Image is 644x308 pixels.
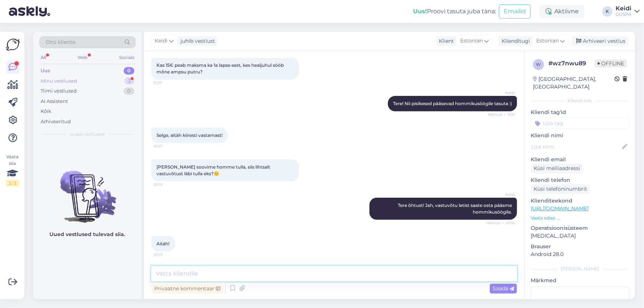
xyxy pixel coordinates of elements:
[487,90,515,96] span: Keidi
[156,241,169,246] span: Aitäh!
[531,266,629,272] div: [PERSON_NAME]
[151,284,223,294] div: Privaatne kommentaar
[155,37,168,45] span: Keidi
[41,118,71,125] div: Arhiveeritud
[154,182,181,187] span: 20:15
[531,205,589,212] a: [URL][DOMAIN_NAME]
[531,277,629,284] p: Märkmed
[616,6,640,17] a: KeidiGOSPA
[595,59,627,68] span: Offline
[536,62,541,67] span: w
[531,184,590,194] div: Küsi telefoninumbrit
[531,143,621,151] input: Lisa nimi
[493,285,514,292] span: Saada
[118,53,136,62] div: Socials
[41,98,68,105] div: AI Assistent
[531,250,629,258] p: Android 28.0
[33,158,142,224] img: No chats
[393,101,512,106] span: Tere! Nii pisikesed pääsevad hommikusöögile tasuta :)
[156,62,285,75] span: Kas 15€ peab maksma ka 1a lapse eest, kes healjuhul sööb mõne ampsu putru?
[460,37,483,45] span: Estonian
[616,11,631,17] div: GOSPA
[531,163,583,173] div: Küsi meiliaadressi
[6,38,20,52] img: Askly Logo
[50,231,125,238] p: Uued vestlused tulevad siia.
[540,5,585,18] div: Aktiivne
[572,36,628,46] div: Arhiveeri vestlus
[124,77,134,85] div: 2
[531,118,629,129] input: Lisa tag
[436,37,454,45] div: Klient
[70,131,105,138] span: Uued vestlused
[602,6,613,17] div: K
[413,8,427,15] b: Uus!
[499,4,531,18] button: Emailid
[531,108,629,116] p: Kliendi tag'id
[413,7,496,16] div: Proovi tasuta juba täna:
[154,252,181,257] span: 20:17
[154,143,181,149] span: 15:57
[6,180,19,187] div: 2 / 3
[398,203,513,215] span: Tere õhtust! Jah, vastuvõtu letist saate osta pääsme hommikusöögile.
[531,197,629,205] p: Klienditeekond
[531,132,629,139] p: Kliendi nimi
[531,243,629,250] p: Brauser
[6,153,19,187] div: Vaata siia
[156,132,223,138] span: Selge, aitäh kiiresti vastamast!
[39,53,48,62] div: All
[616,6,631,11] div: Keidi
[531,97,629,104] div: Kliendi info
[124,87,134,95] div: 0
[41,87,77,95] div: Tiimi vestlused
[536,37,559,45] span: Estonian
[531,224,629,232] p: Operatsioonisüsteem
[156,164,271,176] span: [PERSON_NAME] soovime homme tulla, siis lihtsalt vastuvõtust läbi tulla eks?🙂
[124,67,134,75] div: 0
[531,156,629,163] p: Kliendi email
[486,220,515,226] span: Nähtud ✓ 20:16
[41,108,51,115] div: Kõik
[531,232,629,240] p: [MEDICAL_DATA]
[533,75,614,91] div: [GEOGRAPHIC_DATA], [GEOGRAPHIC_DATA]
[76,53,89,62] div: Web
[46,38,75,46] span: Otsi kliente
[531,215,629,221] p: Vaata edasi ...
[178,37,215,45] div: juhib vestlust
[487,112,515,117] span: Nähtud ✓ 11:51
[531,176,629,184] p: Kliendi telefon
[499,37,530,45] div: Klienditugi
[154,80,181,86] span: 11:37
[487,192,515,197] span: Keidi
[548,59,595,68] div: # wz7nwu89
[41,67,50,75] div: Uus
[41,77,77,85] div: Minu vestlused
